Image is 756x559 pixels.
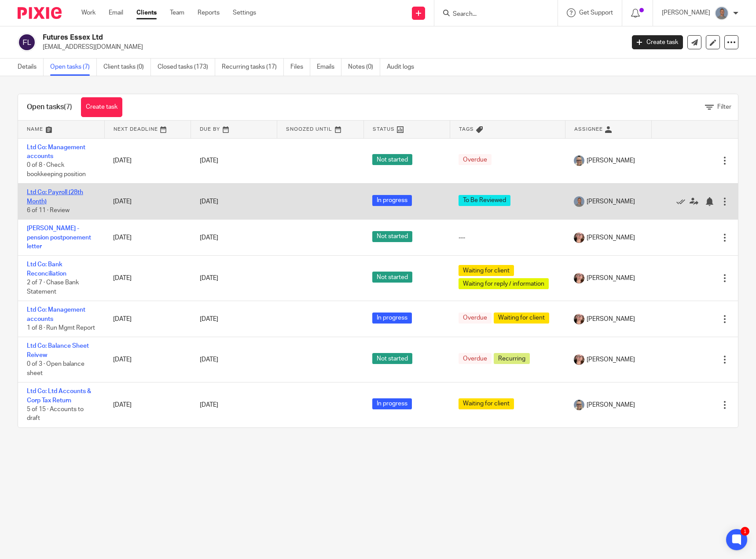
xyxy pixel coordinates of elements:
[104,382,191,427] td: [DATE]
[587,233,635,242] span: [PERSON_NAME]
[372,195,412,206] span: In progress
[27,103,72,112] h1: Open tasks
[104,301,191,337] td: [DATE]
[104,256,191,301] td: [DATE]
[387,59,421,76] a: Audit logs
[676,197,690,206] a: Mark as done
[459,233,556,242] div: ---
[494,353,530,364] span: Recurring
[717,104,731,110] span: Filter
[574,232,584,243] img: Louise.jpg
[459,265,514,276] span: Waiting for client
[587,315,635,324] span: [PERSON_NAME]
[372,272,412,283] span: Not started
[372,231,412,242] span: Not started
[27,189,83,204] a: Ltd Co: Payroll (28th Month)
[200,199,218,205] span: [DATE]
[109,8,123,17] a: Email
[574,273,584,283] img: Louise.jpg
[587,401,635,409] span: [PERSON_NAME]
[18,59,44,76] a: Details
[27,406,84,422] span: 5 of 15 · Accounts to draft
[574,354,584,365] img: Louise.jpg
[459,127,474,132] span: Tags
[286,127,332,132] span: Snoozed Until
[372,353,412,364] span: Not started
[233,8,256,17] a: Settings
[372,398,412,409] span: In progress
[104,337,191,382] td: [DATE]
[27,307,85,322] a: Ltd Co: Management accounts
[459,353,492,364] span: Overdue
[50,59,97,76] a: Open tasks (7)
[741,527,749,536] div: 1
[200,275,218,281] span: [DATE]
[372,154,412,165] span: Not started
[170,8,184,17] a: Team
[317,59,341,76] a: Emails
[158,59,215,76] a: Closed tasks (173)
[459,313,492,324] span: Overdue
[579,10,613,16] span: Get Support
[43,43,619,51] p: [EMAIL_ADDRESS][DOMAIN_NAME]
[27,361,84,376] span: 0 of 3 · Open balance sheet
[632,35,683,49] a: Create task
[222,59,284,76] a: Recurring tasks (17)
[81,97,122,117] a: Create task
[373,127,395,132] span: Status
[27,225,91,250] a: [PERSON_NAME] - pension postponement letter
[43,33,503,42] h2: Futures Essex Ltd
[574,196,584,207] img: James%20Headshot.png
[27,325,95,331] span: 1 of 8 · Run Mgmt Report
[27,279,79,295] span: 2 of 7 · Chase Bank Statement
[104,184,191,220] td: [DATE]
[27,207,70,213] span: 6 of 11 · Review
[198,8,220,17] a: Reports
[587,355,635,364] span: [PERSON_NAME]
[372,313,412,324] span: In progress
[104,220,191,256] td: [DATE]
[662,8,710,17] p: [PERSON_NAME]
[587,156,635,165] span: [PERSON_NAME]
[64,103,72,110] span: (7)
[18,7,62,19] img: Pixie
[715,6,729,20] img: James%20Headshot.png
[459,278,549,289] span: Waiting for reply / information
[103,59,151,76] a: Client tasks (0)
[136,8,157,17] a: Clients
[27,162,86,177] span: 0 of 8 · Check bookkeeping position
[452,11,531,18] input: Search
[574,155,584,166] img: Website%20Headshot.png
[81,8,95,17] a: Work
[200,316,218,322] span: [DATE]
[200,235,218,241] span: [DATE]
[200,357,218,363] span: [DATE]
[27,343,89,358] a: Ltd Co: Balance Sheet Reivew
[27,388,91,403] a: Ltd Co: Ltd Accounts & Corp Tax Return
[459,154,492,165] span: Overdue
[200,158,218,164] span: [DATE]
[104,138,191,184] td: [DATE]
[574,400,584,410] img: Website%20Headshot.png
[290,59,310,76] a: Files
[459,195,510,206] span: To Be Reviewed
[494,313,549,324] span: Waiting for client
[587,197,635,206] span: [PERSON_NAME]
[18,33,36,51] img: svg%3E
[27,261,66,276] a: Ltd Co: Bank Reconciliation
[348,59,380,76] a: Notes (0)
[587,274,635,283] span: [PERSON_NAME]
[574,314,584,324] img: Louise.jpg
[459,398,514,409] span: Waiting for client
[27,144,85,159] a: Ltd Co: Management accounts
[200,402,218,408] span: [DATE]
